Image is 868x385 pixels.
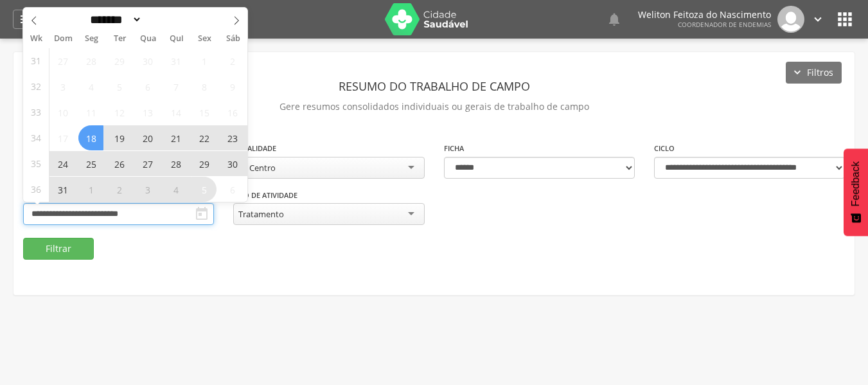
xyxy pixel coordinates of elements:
[13,10,40,29] a: 
[163,48,188,73] span: Julho 31, 2025
[49,35,77,43] span: Dom
[31,177,41,202] span: 36
[811,12,825,26] i: 
[107,125,132,150] span: Agosto 19, 2025
[78,151,103,176] span: Agosto 25, 2025
[31,100,41,125] span: 33
[191,35,219,43] span: Sex
[191,125,217,150] span: Agosto 22, 2025
[844,148,868,236] button: Feedback - Mostrar pesquisa
[220,74,245,99] span: Agosto 9, 2025
[50,74,75,99] span: Agosto 3, 2025
[191,151,217,176] span: Agosto 29, 2025
[31,48,41,73] span: 31
[163,74,188,99] span: Agosto 7, 2025
[31,151,41,176] span: 35
[50,48,75,73] span: Julho 27, 2025
[220,151,245,176] span: Agosto 30, 2025
[86,13,143,26] select: Month
[23,238,94,260] button: Filtrar
[142,13,184,26] input: Year
[31,125,41,150] span: 34
[135,100,160,125] span: Agosto 13, 2025
[135,125,160,150] span: Agosto 20, 2025
[77,35,105,43] span: Seg
[191,74,217,99] span: Agosto 8, 2025
[811,6,825,33] a: 
[135,151,160,176] span: Agosto 27, 2025
[50,125,75,150] span: Agosto 17, 2025
[105,35,134,43] span: Ter
[238,208,284,220] div: Tratamento
[50,177,75,202] span: Agosto 31, 2025
[163,125,188,150] span: Agosto 21, 2025
[220,100,245,125] span: Agosto 16, 2025
[107,177,132,202] span: Setembro 2, 2025
[50,100,75,125] span: Agosto 10, 2025
[50,151,75,176] span: Agosto 24, 2025
[107,100,132,125] span: Agosto 12, 2025
[191,48,217,73] span: Agosto 1, 2025
[220,125,245,150] span: Agosto 23, 2025
[233,143,276,154] label: Localidade
[23,30,49,48] span: Wk
[135,177,160,202] span: Setembro 3, 2025
[194,206,209,222] i: 
[107,48,132,73] span: Julho 29, 2025
[134,35,162,43] span: Qua
[23,75,845,98] header: Resumo do Trabalho de Campo
[78,125,103,150] span: Agosto 18, 2025
[23,98,845,116] p: Gere resumos consolidados individuais ou gerais de trabalho de campo
[835,9,855,30] i: 
[78,100,103,125] span: Agosto 11, 2025
[31,74,41,99] span: 32
[444,143,464,154] label: Ficha
[654,143,675,154] label: Ciclo
[219,35,247,43] span: Sáb
[163,151,188,176] span: Agosto 28, 2025
[107,151,132,176] span: Agosto 26, 2025
[78,48,103,73] span: Julho 28, 2025
[220,177,245,202] span: Setembro 6, 2025
[233,190,297,201] label: Tipo de Atividade
[607,12,622,27] i: 
[78,177,103,202] span: Setembro 1, 2025
[163,35,191,43] span: Qui
[163,177,188,202] span: Setembro 4, 2025
[78,74,103,99] span: Agosto 4, 2025
[191,177,217,202] span: Setembro 5, 2025
[107,74,132,99] span: Agosto 5, 2025
[163,100,188,125] span: Agosto 14, 2025
[220,48,245,73] span: Agosto 2, 2025
[135,48,160,73] span: Julho 30, 2025
[607,6,622,33] a: 
[19,12,34,27] i: 
[191,100,217,125] span: Agosto 15, 2025
[678,20,771,29] span: Coordenador de Endemias
[238,162,276,174] div: 2 - Centro
[638,10,771,19] p: Weliton Feitoza do Nascimento
[850,161,862,206] span: Feedback
[135,74,160,99] span: Agosto 6, 2025
[786,62,842,84] button: Filtros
